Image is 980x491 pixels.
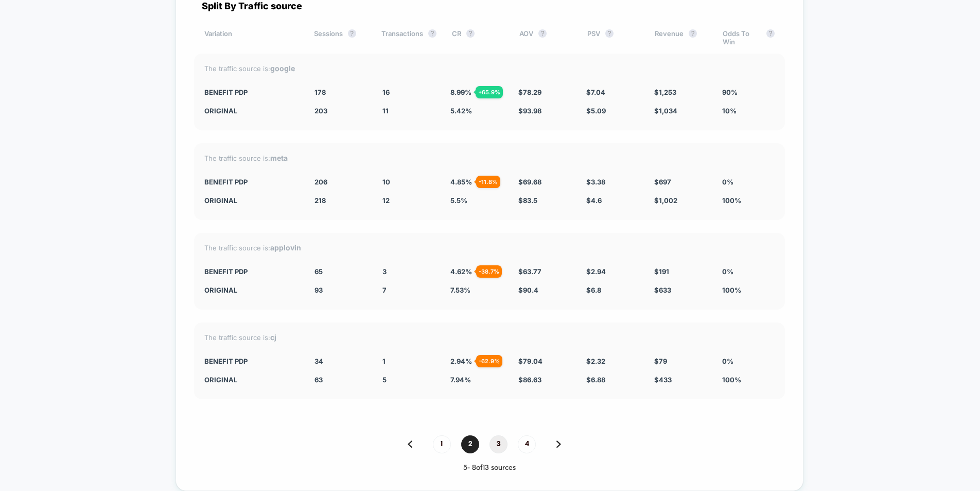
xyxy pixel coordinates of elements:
[450,196,467,205] span: 5.5 %
[314,29,366,46] div: Sessions
[518,178,541,186] span: $ 69.68
[382,88,390,96] span: 16
[382,107,389,115] span: 11
[204,243,775,252] div: The traffic source is:
[518,357,542,365] span: $ 79.04
[586,178,605,186] span: $ 3.38
[586,357,605,365] span: $ 2.32
[381,29,436,46] div: Transactions
[586,88,605,96] span: $ 7.04
[518,376,541,384] span: $ 86.63
[204,267,299,276] div: Benefit PDP
[538,29,547,38] button: ?
[518,435,536,453] span: 4
[314,376,323,384] span: 63
[450,376,471,384] span: 7.94 %
[314,357,323,365] span: 34
[722,196,775,205] div: 100%
[382,357,386,365] span: 1
[518,267,541,276] span: $ 63.77
[194,464,785,472] div: 5 - 8 of 13 sources
[556,441,561,448] img: pagination forward
[654,178,671,186] span: $ 697
[450,107,472,115] span: 5.42 %
[348,29,356,38] button: ?
[586,376,605,384] span: $ 6.88
[476,176,500,188] div: - 11.8 %
[722,286,775,294] div: 100%
[605,29,614,38] button: ?
[314,286,323,294] span: 93
[314,267,323,276] span: 65
[722,107,775,115] div: 10%
[314,196,326,205] span: 218
[518,286,538,294] span: $ 90.4
[655,29,707,46] div: Revenue
[314,107,327,115] span: 203
[450,178,472,186] span: 4.85 %
[204,376,299,384] div: Original
[722,357,775,365] div: 0%
[654,196,677,205] span: $ 1,002
[204,88,299,96] div: Benefit PDP
[452,29,504,46] div: CR
[314,178,327,186] span: 206
[461,435,479,453] span: 2
[476,86,503,98] div: + 65.9 %
[382,267,387,276] span: 3
[489,435,507,453] span: 3
[518,88,541,96] span: $ 78.29
[382,376,387,384] span: 5
[204,154,775,162] div: The traffic source is:
[450,357,472,365] span: 2.94 %
[204,64,775,73] div: The traffic source is:
[450,286,470,294] span: 7.53 %
[654,357,667,365] span: $ 79
[518,107,541,115] span: $ 93.98
[382,178,390,186] span: 10
[722,267,775,276] div: 0%
[654,376,672,384] span: $ 433
[654,286,671,294] span: $ 633
[204,357,299,365] div: Benefit PDP
[314,88,326,96] span: 178
[204,178,299,186] div: Benefit PDP
[519,29,571,46] div: AOV
[518,196,537,205] span: $ 83.5
[722,178,775,186] div: 0%
[204,107,299,115] div: Original
[586,107,606,115] span: $ 5.09
[270,154,288,162] strong: meta
[586,196,602,205] span: $ 4.6
[476,355,502,367] div: - 62.9 %
[270,243,301,252] strong: applovin
[204,286,299,294] div: Original
[270,64,295,73] strong: google
[382,196,390,205] span: 12
[204,333,775,342] div: The traffic source is:
[408,441,412,448] img: pagination back
[450,88,471,96] span: 8.99 %
[722,88,775,96] div: 90%
[586,267,606,276] span: $ 2.94
[204,196,299,205] div: Original
[204,29,299,46] div: Variation
[689,29,697,38] button: ?
[450,267,472,276] span: 4.62 %
[766,29,775,38] button: ?
[654,88,676,96] span: $ 1,253
[722,376,775,384] div: 100%
[723,29,775,46] div: Odds To Win
[382,286,387,294] span: 7
[433,435,451,453] span: 1
[587,29,639,46] div: PSV
[466,29,475,38] button: ?
[270,333,276,342] strong: cj
[428,29,436,38] button: ?
[654,107,677,115] span: $ 1,034
[476,265,502,278] div: - 38.7 %
[194,1,785,11] div: Split By Traffic source
[586,286,601,294] span: $ 6.8
[654,267,669,276] span: $ 191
